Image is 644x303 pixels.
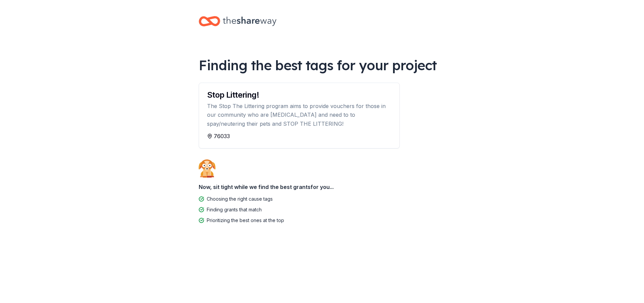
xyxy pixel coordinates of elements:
div: Finding the best tags for your project [199,56,445,75]
div: Prioritizing the best ones at the top [207,216,284,224]
div: Choosing the right cause tags [207,195,273,203]
div: Now, sit tight while we find the best grants for you... [199,180,445,194]
div: 76033 [207,132,391,140]
img: Dog waiting patiently [199,159,215,177]
div: The Stop The Littering program aims to provide vouchers for those in our community who are [MEDIC... [207,102,391,128]
div: Finding grants that match [207,206,262,214]
div: Stop Littering! [207,91,391,99]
